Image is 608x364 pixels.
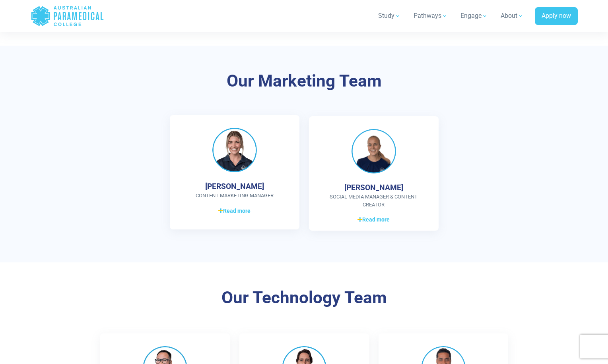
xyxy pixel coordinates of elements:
[456,5,493,27] a: Engage
[183,206,287,216] a: Read more
[409,5,453,27] a: Pathways
[218,207,251,215] span: Read more
[72,288,537,308] h3: Our Technology Team
[183,192,287,200] span: Content Marketing Manager
[535,7,578,25] a: Apply now
[322,215,426,224] a: Read more
[344,183,403,192] h4: [PERSON_NAME]
[357,216,390,224] span: Read more
[373,5,406,27] a: Study
[31,3,104,29] a: Australian Paramedical College
[352,129,396,173] img: Rosie Gorton
[496,5,528,27] a: About
[212,128,257,172] img: Katie Guthrie
[205,182,264,191] h4: [PERSON_NAME]
[322,193,426,208] span: Social Media Manager & Content Creator
[72,71,537,91] h3: Our Marketing Team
